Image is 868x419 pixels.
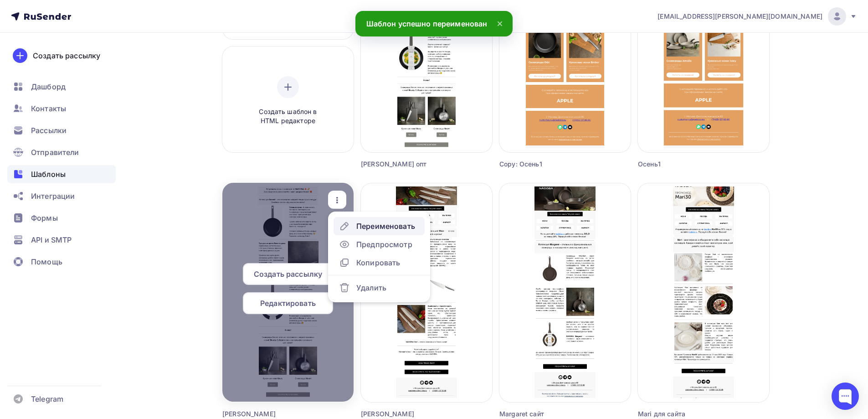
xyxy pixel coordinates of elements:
[31,147,79,158] span: Отправители
[31,256,62,267] span: Помощь
[31,169,66,180] span: Шаблоны
[499,160,598,169] div: Copy: Осень1
[7,209,116,227] a: Формы
[222,409,321,419] div: [PERSON_NAME]
[361,160,459,169] div: [PERSON_NAME] опт
[7,165,116,183] a: Шаблоны
[356,257,400,268] div: Копировать
[31,81,66,92] span: Дашборд
[657,7,857,26] a: [EMAIL_ADDRESS][PERSON_NAME][DOMAIN_NAME]
[7,121,116,140] a: Рассылки
[31,393,63,404] span: Telegram
[31,103,66,114] span: Контакты
[31,212,58,223] span: Формы
[33,50,100,61] div: Создать рассылку
[245,107,331,126] span: Создать шаблон в HTML редакторе
[254,269,322,279] span: Создать рассылку
[31,191,75,202] span: Интеграции
[361,409,459,419] div: [PERSON_NAME]
[356,239,412,250] div: Предпросмотр
[638,409,736,419] div: Mari для сайта
[31,234,72,245] span: API и SMTP
[7,99,116,118] a: Контакты
[7,143,116,161] a: Отправители
[31,125,67,136] span: Рассылки
[499,409,598,419] div: Margaret сайт
[356,282,386,293] div: Удалить
[657,12,822,21] span: [EMAIL_ADDRESS][PERSON_NAME][DOMAIN_NAME]
[7,78,116,96] a: Дашборд
[638,160,736,169] div: Осень1
[356,221,415,232] div: Переименовать
[260,298,316,309] span: Редактировать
